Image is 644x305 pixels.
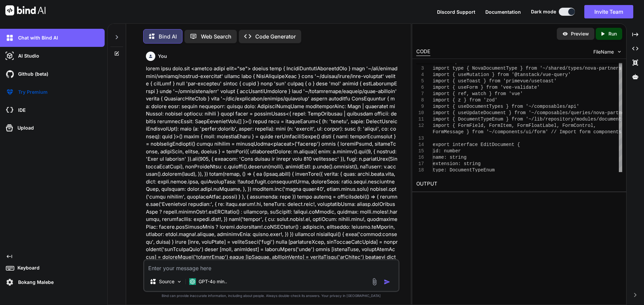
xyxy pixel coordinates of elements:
[371,278,378,286] img: attachment
[616,49,622,55] img: chevron down
[5,5,46,15] img: Bind AI
[4,104,15,116] img: cloudideIcon
[15,53,39,59] p: AI Studio
[433,142,520,147] span: export interface EditDocument {
[433,167,495,173] span: type: DocumentTypeEnum
[433,78,557,84] span: import { useToast } from 'primevue/usetoast'
[574,104,579,109] span: i'
[485,9,521,15] span: Documentation
[433,110,574,116] span: import { useUpdateDocument } from '~/composables/q
[574,66,624,71] span: pes/nova-partners'
[571,30,589,37] p: Preview
[416,148,424,154] div: 15
[416,65,424,72] div: 3
[416,142,424,148] div: 14
[416,103,424,110] div: 9
[199,278,227,285] p: GPT-4o min..
[416,84,424,91] div: 6
[437,9,475,15] span: Discord Support
[416,154,424,161] div: 16
[574,110,633,116] span: ueries/nova-partners'
[159,32,177,41] p: Bind AI
[159,278,174,285] p: Source
[433,148,461,154] span: id: number
[416,116,424,123] div: 11
[384,279,390,285] img: icon
[412,176,626,192] h2: OUTPUT
[158,53,167,60] h6: You
[15,125,34,131] p: Upload
[433,66,574,71] span: import type { NovaDocumentType } from '~/shared/ty
[416,135,424,142] div: 13
[433,123,574,128] span: import { FormField, FormItem, FormFloatLabel, Form
[437,8,475,15] button: Discord Support
[433,129,574,135] span: FormMessage } from '~/components/ui/form' // Impor
[416,97,424,103] div: 8
[4,50,15,62] img: darkAi-studio
[416,123,424,129] div: 12
[574,123,596,128] span: Control,
[416,110,424,116] div: 10
[201,32,231,41] p: Web Search
[15,264,40,271] p: Keyboard
[15,71,48,77] p: Github (beta)
[4,32,15,44] img: darkChat
[416,78,424,84] div: 5
[593,49,614,55] span: FileName
[15,89,48,95] p: Try Premium
[176,279,182,285] img: Pick Models
[574,117,627,122] span: /modules/documents'
[4,277,15,288] img: settings
[416,167,424,173] div: 18
[562,31,568,37] img: preview
[433,91,523,96] span: import { ref, watch } from 'vue'
[433,104,574,109] span: import { useDocumentTypes } from '~/composables/ap
[4,86,15,98] img: premium
[433,97,497,103] span: import { z } from 'zod'
[143,293,399,298] p: Bind can provide inaccurate information, including about people. Always double-check its answers....
[416,91,424,97] div: 7
[608,30,617,37] p: Run
[433,155,467,160] span: name: string
[416,48,430,56] div: CODE
[584,5,633,18] button: Invite Team
[416,72,424,78] div: 4
[574,129,622,135] span: t form components
[15,34,58,41] p: Chat with Bind AI
[531,8,556,15] span: Dark mode
[255,32,296,41] p: Code Generator
[15,107,25,113] p: IDE
[189,278,196,285] img: GPT-4o mini
[433,85,540,90] span: import { useForm } from 'vee-validate'
[4,68,15,80] img: githubDark
[433,117,574,122] span: import { DocumentTypeEnum } from '~/lib/repository
[433,161,481,166] span: extension: string
[15,279,54,286] p: Bokang Malebe
[485,8,521,15] button: Documentation
[416,161,424,167] div: 17
[433,72,571,77] span: import { useMutation } from '@tanstack/vue-query'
